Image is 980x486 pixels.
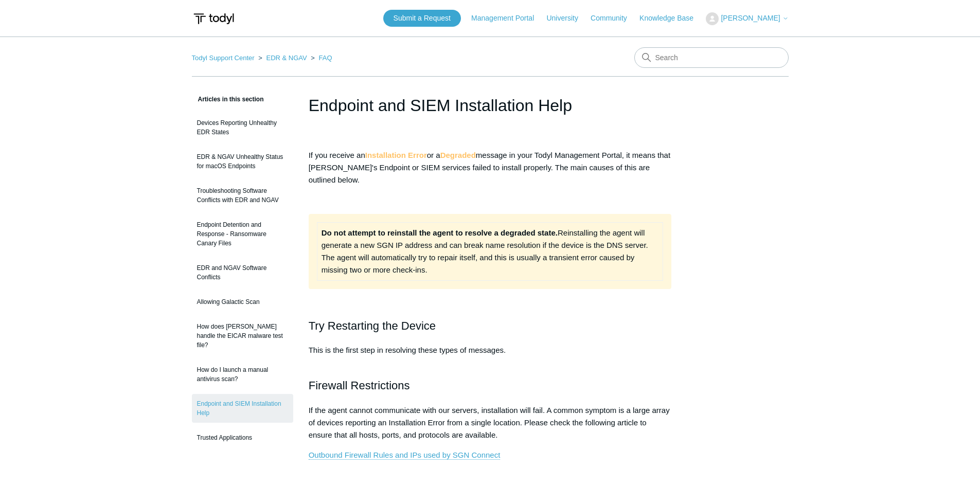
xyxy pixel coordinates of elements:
strong: Do not attempt to reinstall the agent to resolve a degraded state. [322,228,558,237]
a: Endpoint Detention and Response - Ransomware Canary Files [192,215,293,253]
p: If you receive an or a message in your Todyl Management Portal, it means that [PERSON_NAME]'s End... [309,149,672,186]
a: FAQ [319,54,332,62]
li: EDR & NGAV [256,54,309,62]
p: If the agent cannot communicate with our servers, installation will fail. A common symptom is a l... [309,404,672,441]
a: Management Portal [471,13,544,24]
a: Troubleshooting Software Conflicts with EDR and NGAV [192,181,293,210]
a: Outbound Firewall Rules and IPs used by SGN Connect [309,451,501,460]
a: Community [591,13,637,24]
span: Articles in this section [192,96,264,103]
a: Allowing Galactic Scan [192,292,293,312]
a: Submit a Request [383,10,461,27]
a: How does [PERSON_NAME] handle the EICAR malware test file? [192,317,293,355]
a: How do I launch a manual antivirus scan? [192,360,293,389]
p: This is the first step in resolving these types of messages. [309,344,672,369]
h2: Firewall Restrictions [309,376,672,394]
a: University [546,13,588,24]
button: [PERSON_NAME] [706,12,788,25]
strong: Installation Error [365,151,427,159]
img: Todyl Support Center Help Center home page [192,9,236,28]
a: Endpoint and SIEM Installation Help [192,394,293,423]
a: EDR & NGAV [266,54,307,62]
input: Search [634,47,789,68]
span: [PERSON_NAME] [721,14,780,22]
h1: Endpoint and SIEM Installation Help [309,93,672,118]
a: EDR & NGAV Unhealthy Status for macOS Endpoints [192,147,293,176]
li: FAQ [309,54,332,62]
a: Todyl Support Center [192,54,255,62]
li: Todyl Support Center [192,54,257,62]
h2: Try Restarting the Device [309,317,672,335]
a: Devices Reporting Unhealthy EDR States [192,113,293,142]
td: Reinstalling the agent will generate a new SGN IP address and can break name resolution if the de... [317,223,663,281]
a: EDR and NGAV Software Conflicts [192,258,293,287]
a: Knowledge Base [639,13,704,24]
a: Trusted Applications [192,428,293,447]
strong: Degraded [440,151,476,159]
